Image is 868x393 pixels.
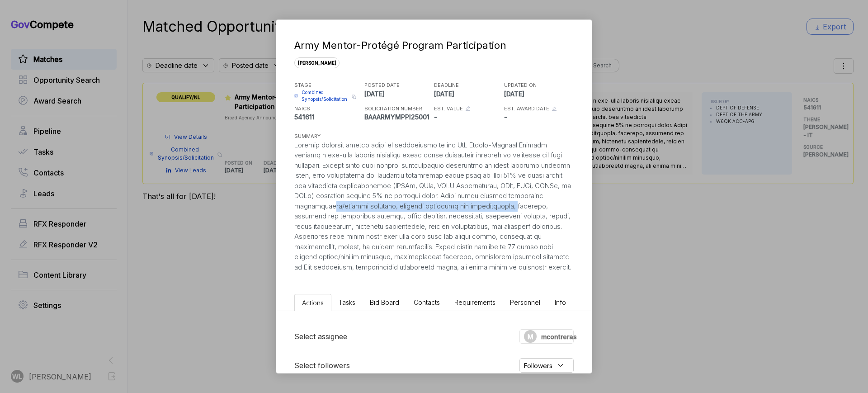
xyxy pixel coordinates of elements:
h5: EST. VALUE [434,105,463,113]
a: Combined Synopsis/Solicitation [294,89,349,103]
span: Bid Board [370,298,399,306]
h5: NAICS [294,105,362,113]
p: [DATE] [434,89,502,99]
h5: POSTED DATE [364,81,432,89]
h5: UPDATED ON [504,81,572,89]
h5: SUMMARY [294,133,559,140]
span: Contacts [414,298,440,306]
p: [DATE] [364,89,432,99]
span: Info [555,298,566,306]
p: BAAARMYMPPI25001 [364,112,432,122]
h5: Select followers [294,360,350,371]
span: mcontreras [541,332,577,341]
h5: SOLICITATION NUMBER [364,105,432,113]
div: Army Mentor-Protégé Program Participation [294,38,570,53]
span: M [528,332,533,341]
span: [PERSON_NAME] [294,57,340,68]
h5: Select assignee [294,331,347,342]
p: - [434,112,502,122]
p: - [504,112,572,122]
h5: STAGE [294,81,362,89]
div: Loremip dolorsit ametco adipi el seddoeiusmo te inc UtL Etdolo-Magnaal Enimadm veniamq n exe-ulla... [294,140,574,273]
span: Tasks [339,298,355,306]
span: Requirements [454,298,495,306]
span: Personnel [510,298,540,306]
span: Followers [524,361,552,370]
span: Combined Synopsis/Solicitation [302,89,349,103]
h5: DEADLINE [434,81,502,89]
span: Actions [302,299,324,307]
p: 541611 [294,112,362,122]
h5: EST. AWARD DATE [504,105,549,113]
p: [DATE] [504,89,572,99]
